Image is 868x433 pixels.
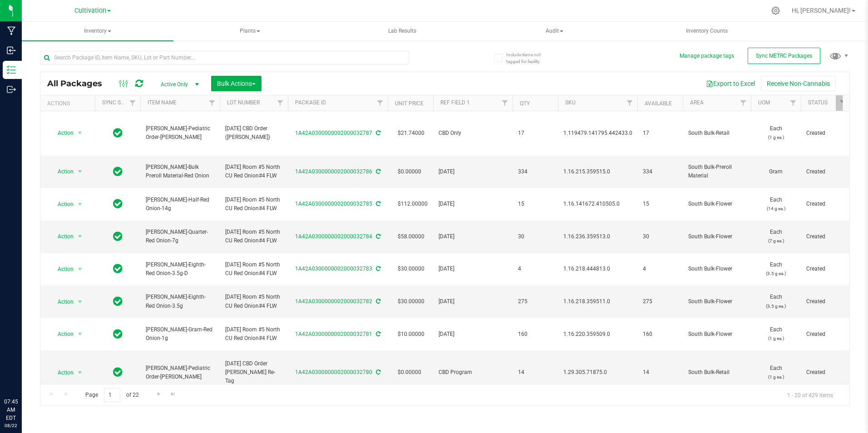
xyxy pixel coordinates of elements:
a: 1A42A0300000002000032784 [295,233,372,240]
span: [PERSON_NAME]-Eighth-Red Onion-3.5g [146,293,214,310]
span: Created [806,368,845,377]
p: (1 g ea.) [756,133,795,142]
span: South Bulk-Flower [688,200,745,208]
span: [PERSON_NAME]-Pediatric Order-[PERSON_NAME] [146,364,214,381]
span: Created [806,129,845,138]
span: [DATE] [439,330,507,339]
a: Filter [125,95,140,111]
a: Package ID [295,99,326,106]
span: Sync from Compliance System [375,168,380,175]
a: 1A42A0300000002000032780 [295,369,372,375]
span: Each [756,196,795,213]
span: Plants [175,22,325,40]
span: Sync from Compliance System [375,331,380,337]
span: Sync from Compliance System [375,266,380,272]
span: Page of 22 [78,388,146,402]
span: All Packages [47,79,111,89]
span: South Bulk-Flower [688,297,745,306]
span: Created [806,265,845,273]
span: [DATE] [439,297,507,306]
a: Inventory Counts [631,22,783,41]
span: Bulk Actions [217,80,256,87]
span: Gram [756,167,795,176]
span: Sync from Compliance System [375,201,380,207]
button: Manage package tags [680,52,734,60]
span: In Sync [113,197,123,210]
span: select [74,295,86,308]
span: South Bulk-Preroll Material [688,163,745,180]
span: [PERSON_NAME]-Pediatric Order-[PERSON_NAME] [146,124,214,142]
span: 1.16.218.444813.0 [563,265,632,273]
span: [DATE] Room #5 North CU Red Onion#4 FLW [225,196,282,213]
span: 14 [643,368,677,377]
span: [DATE] Room #5 North CU Red Onion#4 FLW [225,261,282,278]
span: [DATE] Room #5 North CU Red Onion#4 FLW [225,163,282,180]
span: select [74,366,86,379]
span: Created [806,167,845,176]
span: [DATE] [439,232,507,241]
span: In Sync [113,328,123,340]
span: 1.29.305.71875.0 [563,368,632,377]
span: Lab Results [376,27,429,35]
span: Action [49,230,74,243]
span: [DATE] CBD Order ([PERSON_NAME]) [225,124,282,142]
span: 275 [643,297,677,306]
span: South Bulk-Retail [688,129,745,138]
a: Filter [786,95,801,111]
span: select [74,328,86,340]
span: $30.00000 [393,295,429,308]
p: (1 g ea.) [756,373,795,381]
span: Each [756,325,795,343]
span: [DATE] Room #5 North CU Red Onion#4 FLW [225,228,282,245]
span: Sync from Compliance System [375,369,380,375]
span: Created [806,200,845,208]
p: (14 g ea.) [756,204,795,213]
span: In Sync [113,165,123,178]
span: 30 [518,232,552,241]
a: Sync Status [102,99,137,106]
a: Area [690,99,704,106]
a: Go to the next page [152,388,165,400]
a: Go to the last page [167,388,180,400]
button: Bulk Actions [211,76,261,91]
span: 160 [518,330,552,339]
a: Status [808,99,828,106]
span: South Bulk-Flower [688,265,745,273]
span: 1.16.218.359511.0 [563,297,632,306]
span: 1 - 20 of 429 items [780,388,840,402]
span: $0.00000 [393,165,426,178]
span: $10.00000 [393,328,429,341]
inline-svg: Manufacturing [7,26,16,35]
iframe: Resource center [9,360,36,388]
span: 4 [643,265,677,273]
span: In Sync [113,230,123,243]
span: 15 [643,200,677,208]
span: Each [756,261,795,278]
span: select [74,127,86,139]
button: Export to Excel [700,76,761,91]
span: 17 [518,129,552,138]
a: Filter [273,95,288,111]
span: $58.00000 [393,230,429,243]
span: In Sync [113,262,123,275]
span: select [74,230,86,243]
span: Hi, [PERSON_NAME]! [792,7,851,14]
span: [DATE] [439,200,507,208]
a: Qty [520,100,530,107]
span: Inventory [22,22,173,41]
span: select [74,165,86,178]
p: (3.5 g ea.) [756,269,795,278]
span: Sync from Compliance System [375,298,380,305]
a: 1A42A0300000002000032782 [295,298,372,305]
span: Each [756,364,795,381]
span: [DATE] Room #5 North CU Red Onion#4 FLW [225,293,282,310]
span: [DATE] Room #5 North CU Red Onion#4 FLW [225,325,282,343]
span: 334 [643,167,677,176]
input: Search Package ID, Item Name, SKU, Lot or Part Number... [40,51,409,64]
span: Inventory Counts [674,27,740,35]
iframe: Resource center unread badge [27,359,38,370]
a: Lab Results [326,22,478,41]
a: Filter [622,95,637,111]
a: Filter [498,95,513,111]
inline-svg: Outbound [7,85,16,94]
